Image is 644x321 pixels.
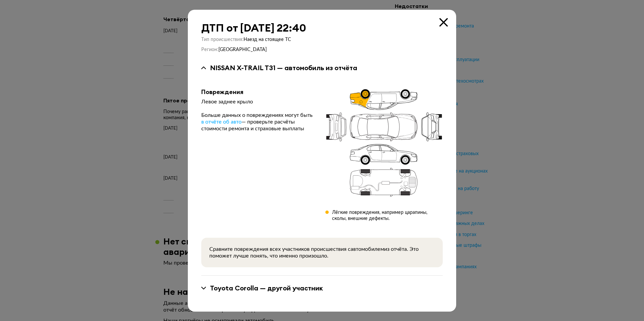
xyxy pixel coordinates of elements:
[201,47,443,53] div: Регион :
[201,119,241,125] a: в отчёте об авто
[201,37,443,43] div: Тип происшествия :
[210,63,357,72] div: NISSAN X-TRAIL T31 — автомобиль из отчёта
[201,119,241,125] span: в отчёте об авто
[210,284,323,292] div: Toyota Corolla — другой участник
[244,37,291,42] span: Наезд на стоящее ТС
[201,22,443,34] div: ДТП от [DATE] 22:40
[209,246,435,259] div: Сравните повреждения всех участников происшествия с автомобилем из отчёта. Это поможет лучше поня...
[201,112,315,132] div: Больше данных о повреждениях могут быть — проверьте расчёты стоимости ремонта и страховые выплаты
[201,98,315,105] div: Левое заднее крыло
[218,47,267,52] span: [GEOGRAPHIC_DATA]
[201,88,315,96] div: Повреждения
[332,210,443,222] div: Лёгкие повреждения, например царапины, сколы, внешние дефекты.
